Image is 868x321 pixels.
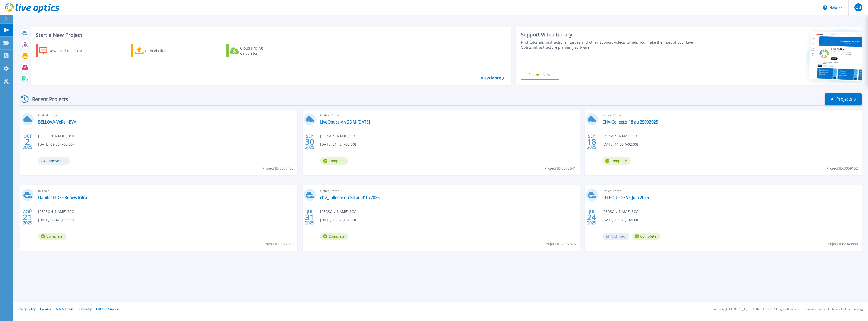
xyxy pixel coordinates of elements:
[262,241,294,247] span: Project ID: 3022813
[262,166,294,171] span: Project ID: 3077405
[587,215,596,219] span: 24
[602,188,859,194] span: Optical Prime
[56,307,73,311] a: Ads & Email
[38,209,74,214] span: [PERSON_NAME] , SCC
[19,93,75,105] div: Recent Projects
[23,215,32,219] span: 21
[587,208,596,227] div: JUI 2025
[602,233,629,240] span: Archived
[40,307,51,311] a: Cookies
[38,133,74,139] span: [PERSON_NAME] , Dell
[320,133,356,139] span: [PERSON_NAME] , SCC
[240,46,281,56] div: Cloud Pricing Calculator
[587,133,596,151] div: SEP 2025
[827,166,858,171] span: Project ID: 3059152
[226,44,283,57] a: Cloud Pricing Calculator
[713,308,747,311] li: Version: [TECHNICAL_ID]
[305,215,314,219] span: 31
[320,157,348,165] span: Complete
[38,195,87,200] a: Habitat HDF - Renew Infra
[632,233,660,240] span: Complete
[77,307,92,311] a: Telemetry
[602,209,638,214] span: [PERSON_NAME] , SCC
[827,241,858,247] span: Project ID: 2949888
[602,195,649,200] a: CH BOULOGNE Juin 2025
[23,133,32,151] div: OCT 2025
[320,142,356,147] span: [DATE] 21:42 (+02:00)
[521,70,559,80] a: Explore Now!
[38,119,76,125] a: BELLOVA-VxRail-BVA
[305,133,314,151] div: SEP 2025
[602,217,638,223] span: [DATE] 10:02 (+02:00)
[752,308,800,311] li: © 2025 Dell Inc. All Rights Reserved
[38,217,74,223] span: [DATE] 08:42 (+00:00)
[602,133,638,139] span: [PERSON_NAME] , SCC
[602,157,631,165] span: Complete
[320,217,356,223] span: [DATE] 15:52 (+02:00)
[320,119,370,125] a: LiveOptics-ANGDM-[DATE]
[305,208,314,227] div: JUI 2025
[521,31,701,38] div: Support Video Library
[521,40,701,50] div: Find tutorials, instructional guides and other support videos to help you make the most of your L...
[320,209,356,214] span: [PERSON_NAME] , SCC
[23,208,32,227] div: AOÛ 2025
[38,157,70,165] span: Anonymous
[108,307,119,311] a: Support
[145,46,185,56] div: Upload Files
[49,46,89,56] div: Download Collector
[38,188,294,194] span: RVTools
[36,44,92,57] a: Download Collector
[855,5,861,9] span: OB
[305,140,314,144] span: 30
[545,241,576,247] span: Project ID: 2997576
[38,233,66,240] span: Complete
[25,140,30,144] span: 2
[131,44,187,57] a: Upload Files
[36,32,504,38] h3: Start a New Project
[320,188,577,194] span: Optical Prime
[805,308,863,311] li: Powered by Live Optics, a Dell Technology
[38,142,74,147] span: [DATE] 09:50 (+02:00)
[602,119,658,125] a: CHV-Collecte_18 au 25092025
[96,307,104,311] a: EULA
[320,113,577,118] span: Optical Prime
[17,307,36,311] a: Privacy Policy
[545,166,576,171] span: Project ID: 3075541
[587,140,596,144] span: 18
[320,233,348,240] span: Complete
[602,142,638,147] span: [DATE] 11:00 (+02:00)
[38,113,294,118] span: Optical Prime
[602,113,859,118] span: Optical Prime
[320,195,380,200] a: chv_collecte du 24 au 31072025
[481,76,504,80] a: View More
[825,93,862,105] a: All Projects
